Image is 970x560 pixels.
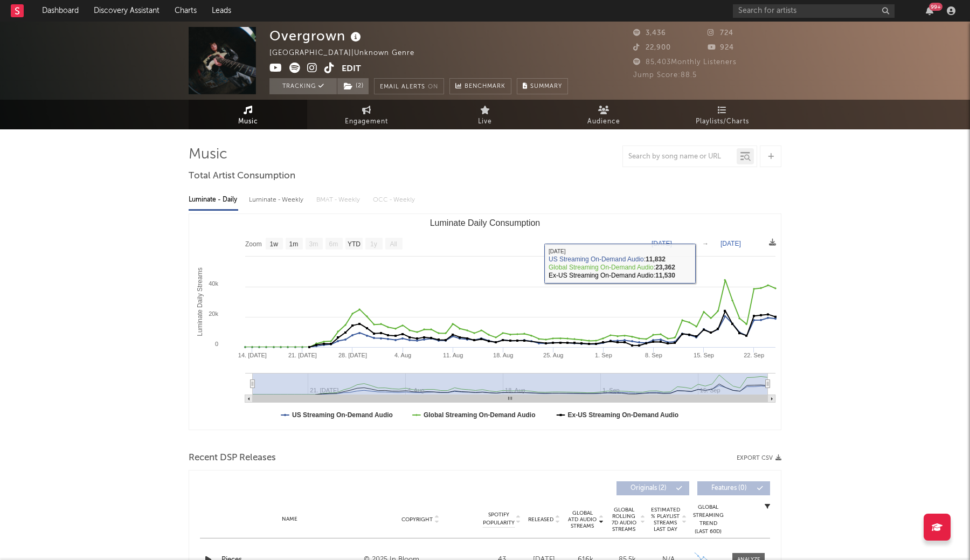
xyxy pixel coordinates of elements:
span: 924 [708,44,734,51]
text: 1m [289,240,299,248]
text: 4. Aug [394,352,411,358]
text: 18. Aug [493,352,513,358]
text: [DATE] [652,240,672,247]
text: 25. Aug [543,352,563,358]
text: 15. Sep [694,352,714,358]
span: 22,900 [633,44,671,51]
text: Ex-US Streaming On-Demand Audio [568,411,679,419]
span: ( 2 ) [337,78,369,94]
span: Global ATD Audio Streams [567,510,597,529]
div: Overgrown [269,27,364,45]
div: [GEOGRAPHIC_DATA] | Unknown Genre [269,47,427,60]
div: Luminate - Daily [189,191,238,209]
text: 20k [209,310,218,317]
span: Total Artist Consumption [189,170,295,183]
text: 1y [370,240,377,248]
text: 3m [309,240,318,248]
span: 3,436 [633,30,666,37]
span: Audience [587,115,620,128]
div: Global Streaming Trend (Last 60D) [692,503,724,536]
span: Estimated % Playlist Streams Last Day [650,507,680,533]
text: YTD [348,240,361,248]
button: (2) [337,78,369,94]
span: Summary [530,84,562,89]
span: Playlists/Charts [696,115,749,128]
text: 1w [270,240,279,248]
button: 99+ [926,6,933,15]
a: Playlists/Charts [663,100,781,129]
span: Copyright [401,516,433,523]
span: Jump Score: 88.5 [633,72,697,79]
text: 8. Sep [645,352,662,358]
text: Luminate Daily Streams [196,267,204,336]
button: Edit [342,63,361,76]
a: Engagement [307,100,426,129]
span: Spotify Popularity [483,511,515,527]
button: Tracking [269,78,337,94]
svg: Luminate Daily Consumption [189,214,781,430]
text: 0 [215,341,218,347]
text: Zoom [245,240,262,248]
span: Originals ( 2 ) [623,485,673,492]
div: Name [221,515,358,523]
text: 1. Sep [595,352,612,358]
text: Luminate Daily Consumption [430,218,541,227]
text: 11. Aug [443,352,463,358]
div: 99 + [929,3,943,11]
text: US Streaming On-Demand Audio [292,411,393,419]
div: Luminate - Weekly [249,191,306,209]
span: Released [528,516,553,523]
span: Engagement [345,115,388,128]
text: 22. Sep [744,352,764,358]
text: Global Streaming On-Demand Audio [424,411,536,419]
button: Email AlertsOn [374,78,444,94]
span: Recent DSP Releases [189,452,276,465]
text: 6m [329,240,338,248]
span: 85,403 Monthly Listeners [633,59,737,66]
a: Live [426,100,544,129]
text: 21. [DATE] [288,352,317,358]
text: → [702,240,709,247]
button: Originals(2) [616,481,689,495]
input: Search by song name or URL [623,153,737,161]
span: Global Rolling 7D Audio Streams [609,507,639,533]
text: [DATE] [720,240,741,247]
a: Music [189,100,307,129]
text: All [390,240,397,248]
em: On [428,84,438,90]
input: Search for artists [733,4,895,18]
span: Live [478,115,492,128]
span: 724 [708,30,733,37]
text: 40k [209,280,218,287]
text: 28. [DATE] [338,352,367,358]
span: Benchmark [465,80,505,93]
span: Music [238,115,258,128]
button: Export CSV [737,455,781,461]
button: Features(0) [697,481,770,495]
button: Summary [517,78,568,94]
a: Benchmark [449,78,511,94]
text: 14. [DATE] [238,352,267,358]
a: Audience [544,100,663,129]
span: Features ( 0 ) [704,485,754,492]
